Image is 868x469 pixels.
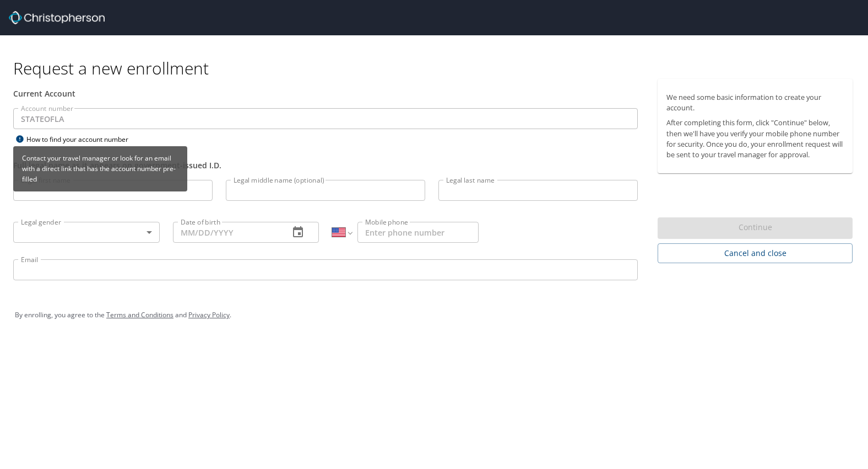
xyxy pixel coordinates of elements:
button: Cancel and close [658,243,853,264]
h1: Request a new enrollment [13,57,861,79]
img: cbt logo [9,11,105,24]
div: Full legal name as it appears on government-issued I.D. [13,159,638,171]
span: Cancel and close [666,247,844,260]
a: Terms and Conditions [106,310,173,319]
div: By enrolling, you agree to the and . [15,301,853,329]
p: Contact your travel manager or look for an email with a direct link that has the account number p... [18,148,183,189]
input: Enter phone number [357,222,479,243]
div: ​ [13,222,160,243]
a: Privacy Policy [188,310,230,319]
input: MM/DD/YYYY [173,222,281,243]
p: We need some basic information to create your account. [666,92,844,113]
p: After completing this form, click "Continue" below, then we'll have you verify your mobile phone ... [666,118,844,160]
div: How to find your account number [13,132,151,146]
div: Current Account [13,88,638,99]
